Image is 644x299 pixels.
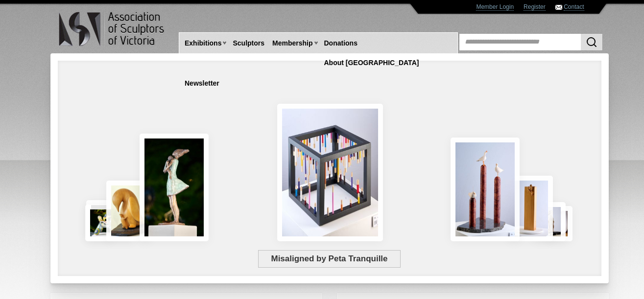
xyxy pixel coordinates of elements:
[524,3,546,11] a: Register
[277,104,383,241] img: Misaligned
[555,5,562,10] img: Contact ASV
[229,34,268,52] a: Sculptors
[451,138,520,241] img: Rising Tides
[476,3,514,11] a: Member Login
[586,36,597,48] img: Search
[320,54,423,72] a: About [GEOGRAPHIC_DATA]
[58,10,166,48] img: logo.png
[140,134,209,241] img: Connection
[564,3,584,11] a: Contact
[181,74,223,92] a: Newsletter
[258,250,401,268] span: Misaligned by Peta Tranquille
[508,176,553,241] img: Little Frog. Big Climb
[320,34,361,52] a: Donations
[268,34,316,52] a: Membership
[181,34,225,52] a: Exhibitions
